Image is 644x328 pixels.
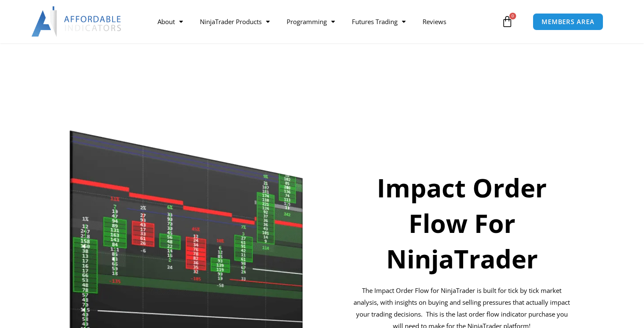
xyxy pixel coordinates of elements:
[509,13,516,19] span: 0
[533,13,603,30] a: MEMBERS AREA
[542,19,594,25] span: MEMBERS AREA
[278,12,343,31] a: Programming
[489,9,526,34] a: 0
[352,170,572,276] h1: Impact Order Flow For NinjaTrader
[31,6,122,37] img: LogoAI | Affordable Indicators – NinjaTrader
[149,12,191,31] a: About
[414,12,455,31] a: Reviews
[191,12,278,31] a: NinjaTrader Products
[343,12,414,31] a: Futures Trading
[149,12,499,31] nav: Menu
